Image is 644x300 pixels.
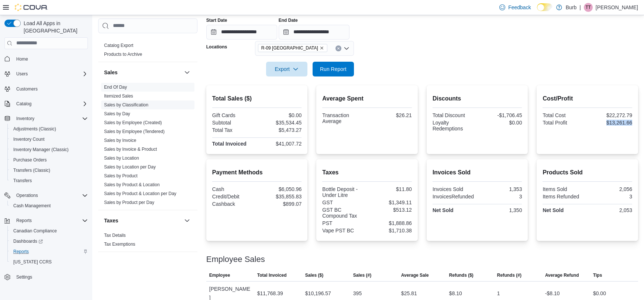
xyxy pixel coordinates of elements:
span: Cash Management [13,203,51,209]
span: Canadian Compliance [13,228,57,234]
div: $513.12 [369,207,412,213]
button: Products [183,26,192,35]
span: Sales by Location [104,155,139,161]
div: $0.00 [479,120,522,126]
button: Remove R-09 Tuscany Village from selection in this group [320,46,324,50]
span: Reports [13,216,88,225]
div: PST [322,220,365,226]
span: Catalog Export [104,42,133,48]
a: Home [13,55,31,64]
div: GST [322,200,365,205]
div: -$8.10 [545,289,560,298]
span: R-09 [GEOGRAPHIC_DATA] [261,44,318,52]
a: Sales by Employee (Tendered) [104,129,165,134]
span: Settings [16,274,32,280]
button: Settings [1,272,91,282]
span: Transfers (Classic) [13,167,50,173]
span: Operations [16,192,38,198]
div: $13,261.66 [589,120,632,126]
span: Sales by Invoice [104,137,136,143]
a: Sales by Product [104,173,138,178]
span: Average Refund [545,272,579,278]
a: Dashboards [7,236,91,246]
div: $5,473.27 [258,127,302,133]
span: Refunds (#) [497,272,521,278]
span: Transfers [13,178,32,184]
label: End Date [279,17,298,23]
button: Reports [13,216,35,225]
label: Locations [206,44,227,50]
div: Total Profit [543,120,586,126]
span: Feedback [508,4,531,11]
input: Dark Mode [537,3,552,11]
span: Transfers [10,176,88,185]
p: [PERSON_NAME] [596,3,638,12]
span: Transfers (Classic) [10,166,88,175]
div: -$1,706.45 [479,112,522,118]
a: [US_STATE] CCRS [10,258,55,266]
span: Adjustments (Classic) [10,125,88,133]
button: Operations [1,190,91,201]
h2: Invoices Sold [433,168,522,177]
div: Cash [212,186,255,192]
span: Sales ($) [305,272,323,278]
button: Clear input [335,45,341,51]
span: Sales by Location per Day [104,164,156,170]
div: 1,353 [479,186,522,192]
div: $11.80 [369,186,412,192]
span: Dashboards [13,238,43,244]
span: Sales by Employee (Created) [104,120,162,126]
span: Dark Mode [537,11,537,11]
div: $35,855.83 [258,194,302,200]
a: Itemized Sales [104,93,133,99]
span: Sales by Product [104,173,138,179]
p: | [579,3,581,12]
div: Total Discount [433,112,476,118]
span: [US_STATE] CCRS [13,259,52,265]
div: $0.00 [593,289,606,298]
button: Sales [104,69,181,76]
button: Catalog [1,99,91,109]
span: Sales by Product & Location [104,182,160,188]
span: Inventory [16,116,34,122]
div: Taxes [98,231,197,252]
h2: Payment Methods [212,168,302,177]
span: Load All Apps in [GEOGRAPHIC_DATA] [21,20,88,34]
h2: Products Sold [543,168,632,177]
button: Reports [7,246,91,257]
a: Sales by Product per Day [104,200,154,205]
button: Inventory [13,114,37,123]
span: Customers [16,86,38,92]
input: Press the down key to open a popover containing a calendar. [279,25,349,40]
h2: Taxes [322,168,412,177]
button: Inventory [1,113,91,124]
a: Sales by Day [104,111,130,116]
span: Reports [16,218,32,224]
div: InvoicesRefunded [433,194,476,200]
div: Cashback [212,201,255,207]
span: Tax Exemptions [104,241,135,247]
a: End Of Day [104,85,127,90]
span: Dashboards [10,237,88,246]
div: 1 [497,289,500,298]
div: 2,053 [589,207,632,213]
button: Export [266,62,307,76]
div: $22,272.79 [589,112,632,118]
div: $10,196.57 [305,289,331,298]
span: Inventory Manager (Classic) [10,145,88,154]
span: Sales by Invoice & Product [104,146,157,152]
span: Home [13,54,88,64]
a: Tax Exemptions [104,242,135,247]
label: Start Date [206,17,227,23]
div: Tyler Trombley [584,3,593,12]
span: Tax Details [104,232,126,238]
span: Customers [13,84,88,93]
p: Burb [566,3,577,12]
span: Washington CCRS [10,258,88,266]
h2: Average Spent [322,94,412,103]
a: Products to Archive [104,52,142,57]
button: Operations [13,191,41,200]
div: Invoices Sold [433,186,476,192]
button: Run Report [313,62,354,76]
strong: Total Invoiced [212,141,247,147]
